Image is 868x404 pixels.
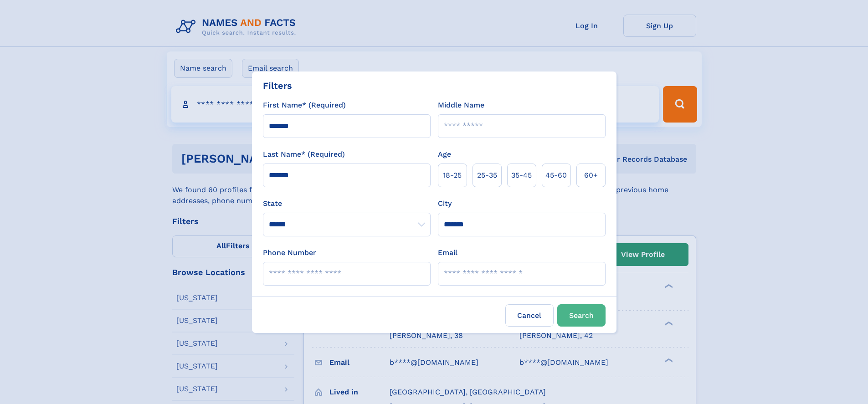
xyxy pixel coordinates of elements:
[263,79,292,92] div: Filters
[557,304,606,327] button: Search
[263,198,431,209] label: State
[263,149,345,160] label: Last Name* (Required)
[438,149,451,160] label: Age
[505,304,554,327] label: Cancel
[545,170,567,181] span: 45‑60
[263,100,346,111] label: First Name* (Required)
[438,247,457,258] label: Email
[584,170,598,181] span: 60+
[443,170,462,181] span: 18‑25
[438,100,484,111] label: Middle Name
[511,170,532,181] span: 35‑45
[263,247,316,258] label: Phone Number
[477,170,497,181] span: 25‑35
[438,198,452,209] label: City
